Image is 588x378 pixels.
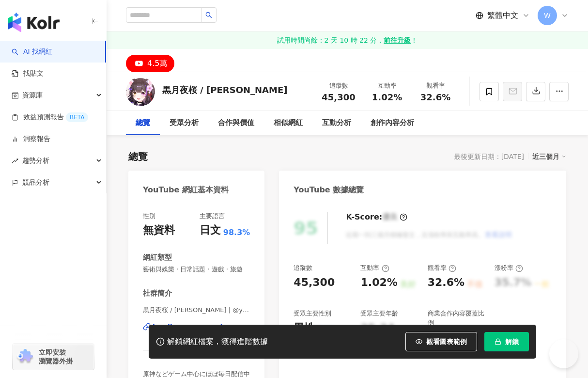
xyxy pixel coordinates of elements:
div: YouTube 網紅基本資料 [143,185,229,195]
div: 黒月夜桜 / [PERSON_NAME] [162,84,287,96]
button: 4.5萬 [126,55,174,72]
div: 觀看率 [428,264,456,272]
div: 45,300 [294,275,335,290]
div: 4.5萬 [147,57,167,70]
a: 找貼文 [12,69,44,79]
div: 社群簡介 [143,288,172,299]
span: rise [12,157,18,164]
div: [URL][DOMAIN_NAME] [153,323,223,331]
div: 受眾主要性別 [294,309,331,318]
img: KOL Avatar [126,77,155,106]
div: 1.02% [360,275,397,290]
div: 解鎖網紅檔案，獲得進階數據 [167,337,268,347]
div: 漲粉率 [495,264,523,272]
div: 總覽 [128,150,148,163]
a: 效益預測報告BETA [12,112,88,122]
a: chrome extension立即安裝 瀏覽器外掛 [13,344,94,370]
div: YouTube 數據總覽 [294,185,364,195]
span: 藝術與娛樂 · 日常話題 · 遊戲 · 旅遊 [143,265,250,274]
span: 繁體中文 [487,10,518,21]
div: 合作與價值 [218,117,254,129]
span: 1.02% [372,93,402,102]
div: 日文 [200,223,221,238]
div: 網紅類型 [143,252,172,263]
div: K-Score : [346,212,407,222]
span: 32.6% [420,93,450,102]
img: logo [8,13,60,32]
span: W [544,10,551,21]
span: search [205,12,212,18]
span: 黒月夜桜 / [PERSON_NAME] | @yozakuro43 | UCabr_YRuRIixVeQy8BMsMPg [143,306,250,315]
button: 解鎖 [484,332,529,351]
span: 解鎖 [505,338,519,346]
div: 商業合作內容覆蓋比例 [428,309,485,327]
div: 追蹤數 [320,81,357,91]
span: 45,300 [322,92,355,102]
div: 互動分析 [322,117,351,129]
strong: 前往升級 [384,35,411,45]
div: 最後更新日期：[DATE] [454,153,524,160]
div: 互動率 [369,81,405,91]
div: 追蹤數 [294,264,312,272]
div: 總覽 [136,117,150,129]
div: 性別 [143,212,155,220]
div: 無資料 [143,223,175,238]
div: 受眾分析 [170,117,199,129]
button: 觀看圖表範例 [405,332,477,351]
a: 洞察報告 [12,134,50,144]
span: 趨勢分析 [22,150,49,172]
a: searchAI 找網紅 [12,47,52,57]
span: 資源庫 [22,84,43,106]
div: 男性 [294,321,315,336]
a: 試用時間尚餘：2 天 10 時 22 分，前往升級！ [107,31,588,49]
span: 98.3% [223,227,250,238]
div: 主要語言 [200,212,225,220]
span: 觀看圖表範例 [426,338,467,346]
div: 受眾主要年齡 [360,309,398,318]
a: [URL][DOMAIN_NAME] [143,323,250,331]
div: 互動率 [360,264,389,272]
div: 觀看率 [417,81,454,91]
div: 創作內容分析 [371,117,414,129]
span: 立即安裝 瀏覽器外掛 [39,348,73,365]
img: chrome extension [15,349,34,364]
span: 競品分析 [22,172,49,193]
div: 近三個月 [532,150,566,163]
div: 相似網紅 [274,117,303,129]
div: 32.6% [428,275,464,290]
